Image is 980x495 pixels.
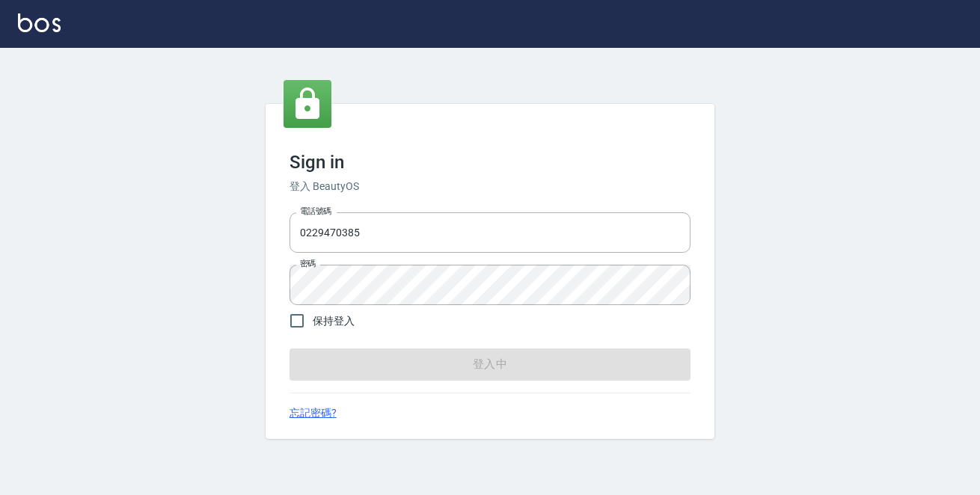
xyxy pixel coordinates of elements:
[300,258,316,269] label: 密碼
[290,405,337,421] a: 忘記密碼?
[18,13,61,32] img: Logo
[300,206,331,217] label: 電話號碼
[290,179,690,194] h6: 登入 BeautyOS
[290,152,690,173] h3: Sign in
[313,313,355,329] span: 保持登入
